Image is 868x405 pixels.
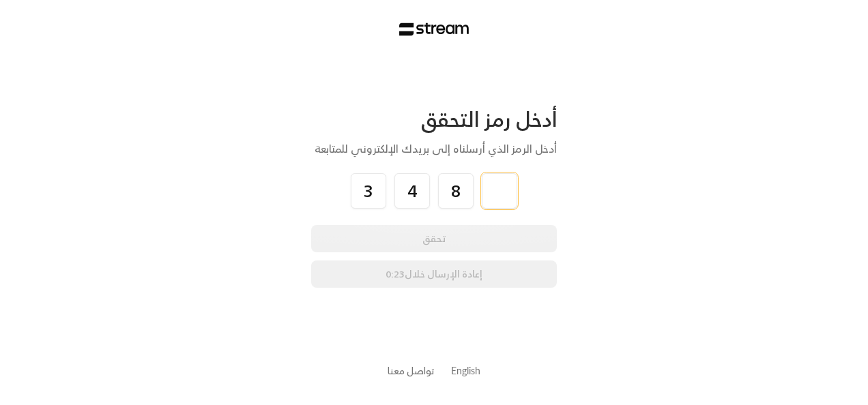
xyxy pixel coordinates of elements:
[311,140,557,157] div: أدخل الرمز الذي أرسلناه إلى بريدك الإلكتروني للمتابعة
[388,362,435,379] a: تواصل معنا
[399,22,469,36] img: Stream Logo
[451,358,480,383] a: English
[388,363,435,378] button: تواصل معنا
[311,106,557,132] div: أدخل رمز التحقق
